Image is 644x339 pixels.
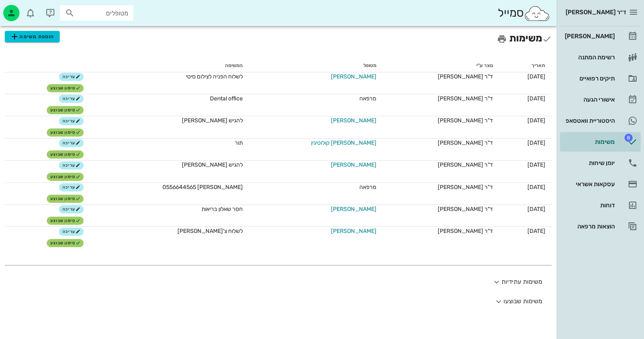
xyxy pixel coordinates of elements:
[389,227,493,235] div: ד"ר [PERSON_NAME]
[560,196,641,215] a: דוחות
[47,84,84,92] button: סימון שבוצע
[389,116,493,125] div: ד"ר [PERSON_NAME]
[563,223,615,230] div: הוצאות מרפאה
[383,59,499,72] th: נוצר ע"י
[90,59,249,72] th: המשימה
[47,195,84,203] button: סימון שבוצע
[331,205,376,213] span: [PERSON_NAME]
[59,95,84,103] button: עריכה
[560,48,641,67] a: רשימת המתנה
[527,206,545,213] span: [DATE]
[63,96,80,101] span: עריכה
[563,75,615,82] div: תיקים רפואיים
[63,119,80,124] span: עריכה
[50,218,80,223] span: סימון שבוצע
[47,173,84,181] button: סימון שבוצע
[527,139,545,146] span: [DATE]
[560,174,641,194] a: עסקאות אשראי
[63,229,80,234] span: עריכה
[162,184,243,191] span: [PERSON_NAME] 0556644565
[59,139,84,147] button: עריכה
[389,94,493,103] div: ד"ר [PERSON_NAME]
[47,239,84,247] button: סימון שבוצע
[47,128,84,137] button: סימון שבוצע
[560,217,641,236] a: הוצאות מרפאה
[63,74,80,79] span: עריכה
[389,161,493,169] div: ד"ר [PERSON_NAME]
[210,95,243,102] span: Dental office
[5,292,552,311] button: משימות שבוצעו
[363,63,376,68] span: מטופל
[5,31,60,42] button: הוספת משימה
[50,152,80,157] span: סימון שבוצע
[331,228,376,235] a: [PERSON_NAME]
[527,95,545,102] span: [DATE]
[63,163,80,168] span: עריכה
[389,205,493,213] div: ד"ר [PERSON_NAME]
[563,139,615,145] div: משימות
[331,161,376,169] span: [PERSON_NAME]
[359,184,376,191] span: מרפאה
[50,108,80,113] span: סימון שבוצע
[563,160,615,166] div: יומן שיחות
[177,228,243,235] span: לשלוח צ'[PERSON_NAME]
[563,181,615,187] div: עסקאות אשראי
[524,5,550,22] img: SmileCloud logo
[566,9,626,16] span: ד״ר [PERSON_NAME]
[389,72,493,81] div: ד"ר [PERSON_NAME]
[560,26,641,46] a: [PERSON_NAME]
[311,139,376,146] a: [PERSON_NAME] קולוטיגין
[331,161,376,168] a: [PERSON_NAME]
[532,63,545,68] span: תאריך
[182,117,243,124] span: להגיש [PERSON_NAME]
[50,241,80,246] span: סימון שבוצע
[331,117,376,124] a: [PERSON_NAME]
[59,73,84,81] button: עריכה
[59,183,84,191] button: עריכה
[24,7,29,11] span: תג
[527,228,545,235] span: [DATE]
[50,196,80,201] span: סימון שבוצע
[201,206,243,213] span: חסר שאלון בריאות
[59,161,84,169] button: עריכה
[311,139,376,147] span: [PERSON_NAME] קולוטיגין
[47,217,84,225] button: סימון שבוצע
[331,73,376,80] a: [PERSON_NAME]
[499,59,552,72] th: תאריך
[359,95,376,102] span: מרפאה
[560,90,641,109] a: אישורי הגעה
[5,272,552,292] button: משימות עתידיות
[560,69,641,88] a: תיקים רפואיים
[563,117,615,124] div: היסטוריית וואטסאפ
[182,161,243,168] span: להגיש [PERSON_NAME]
[50,130,80,135] span: סימון שבוצע
[331,227,376,235] span: [PERSON_NAME]
[527,161,545,168] span: [DATE]
[563,202,615,209] div: דוחות
[527,117,545,124] span: [DATE]
[389,183,493,191] div: ד"ר [PERSON_NAME]
[50,86,80,91] span: סימון שבוצע
[331,72,376,81] span: [PERSON_NAME]
[225,63,243,68] span: המשימה
[331,206,376,213] a: [PERSON_NAME]
[249,59,383,72] th: מטופל
[498,4,550,22] div: סמייל
[563,96,615,103] div: אישורי הגעה
[527,184,545,191] span: [DATE]
[50,174,80,179] span: סימון שבוצע
[560,153,641,173] a: יומן שיחות
[47,106,84,114] button: סימון שבוצע
[625,134,633,142] span: תג
[331,116,376,125] span: [PERSON_NAME]
[59,228,84,236] button: עריכה
[476,63,493,68] span: נוצר ע"י
[63,207,80,212] span: עריכה
[563,33,615,39] div: [PERSON_NAME]
[560,111,641,130] a: היסטוריית וואטסאפ
[10,32,54,41] span: הוספת משימה
[63,185,80,190] span: עריכה
[235,139,243,146] span: תור
[59,117,84,125] button: עריכה
[5,31,552,46] h2: משימות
